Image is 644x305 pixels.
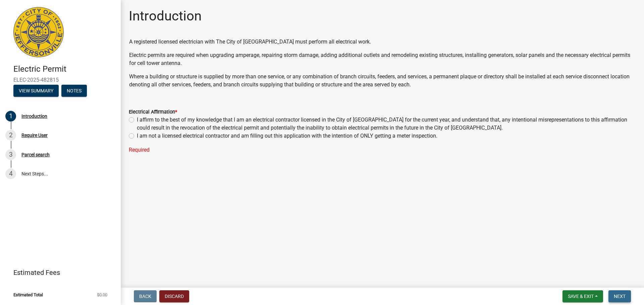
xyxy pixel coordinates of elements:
[5,111,16,122] div: 1
[21,114,47,119] div: Introduction
[608,290,631,302] button: Next
[137,116,636,132] label: I affirm to the best of my knowledge that I am an electrical contractor licensed in the City of [...
[13,293,43,297] span: Estimated Total
[21,133,48,138] div: Require User
[13,85,59,97] button: View Summary
[129,38,636,46] p: A registered licensed electrician with The City of [GEOGRAPHIC_DATA] must perform all electrical ...
[13,77,107,83] span: ELEC-2025-482815
[13,88,59,94] wm-modal-confirm: Summary
[13,7,64,57] img: City of Jeffersonville, Indiana
[5,130,16,141] div: 2
[129,8,202,24] h1: Introduction
[21,152,50,157] div: Parcel search
[5,149,16,160] div: 3
[614,294,626,299] span: Next
[134,290,157,302] button: Back
[5,168,16,179] div: 4
[159,290,189,302] button: Discard
[137,132,437,140] label: I am not a licensed electrical contractor and am filling out this application with the intention ...
[568,294,594,299] span: Save & Exit
[97,293,107,297] span: $0.00
[5,266,110,279] a: Estimated Fees
[129,51,636,67] p: Electric permits are required when upgrading amperage, repairing storm damage, adding additional ...
[13,64,115,74] h4: Electric Permit
[129,110,177,115] label: Electrical Affirmation
[562,290,603,302] button: Save & Exit
[139,294,151,299] span: Back
[129,146,636,154] div: Required
[61,88,87,94] wm-modal-confirm: Notes
[129,73,636,89] p: Where a building or structure is supplied by more than one service, or any combination of branch ...
[61,85,87,97] button: Notes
